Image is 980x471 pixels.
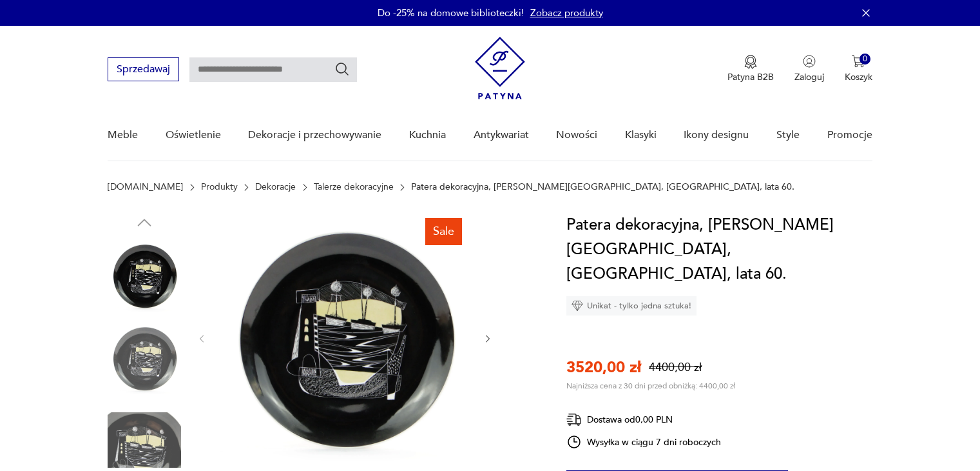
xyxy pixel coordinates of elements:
[566,213,872,286] h1: Patera dekoracyjna, [PERSON_NAME][GEOGRAPHIC_DATA], [GEOGRAPHIC_DATA], lata 60.
[852,55,865,68] img: Ikona koszyka
[727,71,774,83] p: Patyna B2B
[727,55,774,83] a: Ikona medaluPatyna B2B
[220,213,469,462] img: Zdjęcie produktu Patera dekoracyjna, T. Waligórska, Wałbrzych, lata 60.
[108,182,183,192] a: [DOMAIN_NAME]
[201,182,238,192] a: Produkty
[566,412,582,428] img: Ikona dostawy
[108,321,181,395] img: Zdjęcie produktu Patera dekoracyjna, T. Waligórska, Wałbrzych, lata 60.
[411,182,794,192] p: Patera dekoracyjna, [PERSON_NAME][GEOGRAPHIC_DATA], [GEOGRAPHIC_DATA], lata 60.
[566,434,721,450] div: Wysyłka w ciągu 7 dni roboczych
[108,66,179,75] a: Sprzedawaj
[248,110,381,160] a: Dekoracje i przechowywanie
[530,6,603,19] a: Zobacz produkty
[744,55,757,69] img: Ikona medalu
[776,110,800,160] a: Style
[334,61,350,77] button: Szukaj
[566,357,641,378] p: 3520,00 zł
[803,55,816,68] img: Ikonka użytkownika
[314,182,394,192] a: Talerze dekoracyjne
[255,182,296,192] a: Dekoracje
[794,71,824,83] p: Zaloguj
[475,37,525,99] img: Patyna - sklep z meblami i dekoracjami vintage
[727,55,774,83] button: Patyna B2B
[108,239,181,312] img: Zdjęcie produktu Patera dekoracyjna, T. Waligórska, Wałbrzych, lata 60.
[845,71,872,83] p: Koszyk
[556,110,597,160] a: Nowości
[845,55,872,83] button: 0Koszyk
[794,55,824,83] button: Zaloguj
[572,300,583,312] img: Ikona diamentu
[378,6,524,19] p: Do -25% na domowe biblioteczki!
[108,57,179,81] button: Sprzedawaj
[166,110,221,160] a: Oświetlenie
[625,110,657,160] a: Klasyki
[566,412,721,428] div: Dostawa od 0,00 PLN
[827,110,872,160] a: Promocje
[425,218,462,245] div: Sale
[860,54,870,65] div: 0
[108,110,138,160] a: Meble
[474,110,529,160] a: Antykwariat
[566,296,697,316] div: Unikat - tylko jedna sztuka!
[566,381,735,391] p: Najniższa cena z 30 dni przed obniżką: 4400,00 zł
[684,110,749,160] a: Ikony designu
[409,110,446,160] a: Kuchnia
[649,359,702,376] p: 4400,00 zł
